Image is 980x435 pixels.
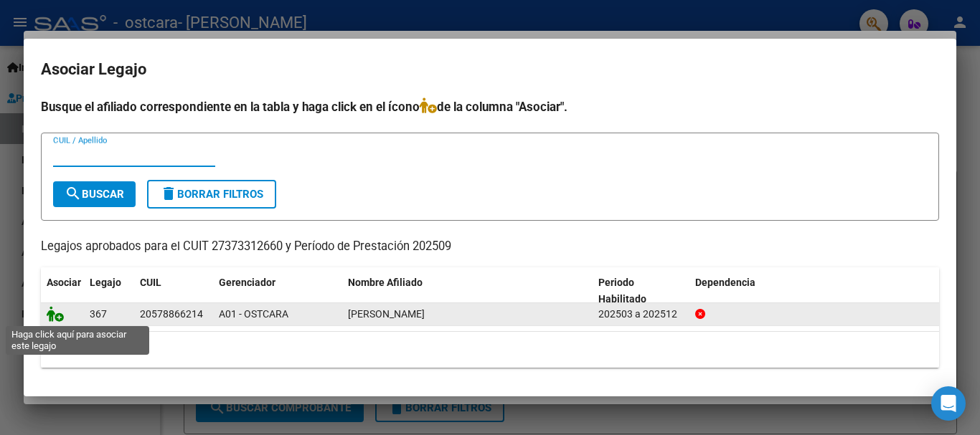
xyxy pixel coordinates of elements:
[134,267,213,315] datatable-header-cell: CUIL
[219,308,288,320] span: A01 - OSTCARA
[140,306,203,322] div: 20578866214
[598,306,684,322] div: 202503 a 202512
[140,277,161,288] span: CUIL
[160,188,263,201] span: Borrar Filtros
[53,181,136,207] button: Buscar
[41,97,939,116] h4: Busque el afiliado correspondiente en la tabla y haga click en el ícono de la columna "Asociar".
[41,56,939,83] h2: Asociar Legajo
[84,267,134,315] datatable-header-cell: Legajo
[931,386,966,421] div: Open Intercom Messenger
[695,277,755,288] span: Dependencia
[219,277,275,288] span: Gerenciador
[41,332,939,368] div: 1 registros
[598,277,646,305] span: Periodo Habilitado
[213,267,342,315] datatable-header-cell: Gerenciador
[160,185,177,202] mat-icon: delete
[342,267,593,315] datatable-header-cell: Nombre Afiliado
[147,180,276,209] button: Borrar Filtros
[65,185,82,202] mat-icon: search
[90,308,107,320] span: 367
[47,277,81,288] span: Asociar
[593,267,689,315] datatable-header-cell: Periodo Habilitado
[348,308,425,320] span: FLORENTIN TOMAS
[41,267,84,315] datatable-header-cell: Asociar
[65,188,124,201] span: Buscar
[689,267,940,315] datatable-header-cell: Dependencia
[348,277,423,288] span: Nombre Afiliado
[41,238,939,256] p: Legajos aprobados para el CUIT 27373312660 y Período de Prestación 202509
[90,277,121,288] span: Legajo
